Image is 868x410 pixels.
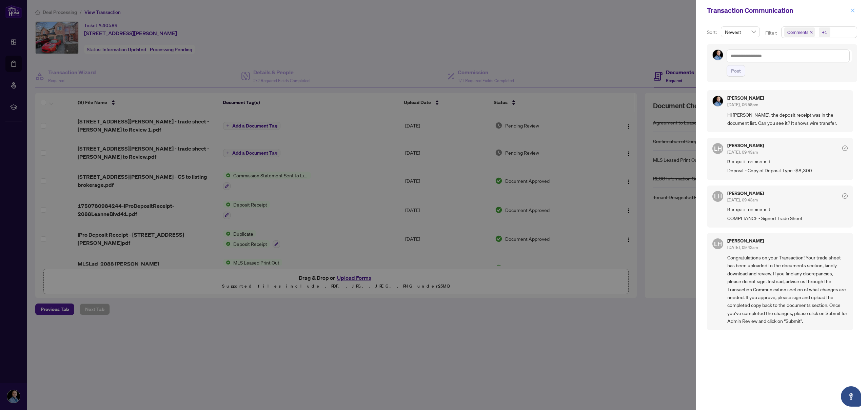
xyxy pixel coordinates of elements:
[727,238,764,243] h5: [PERSON_NAME]
[713,50,723,60] img: Profile Icon
[841,386,861,407] button: Open asap
[727,214,848,222] span: COMPLIANCE - Signed Trade Sheet
[727,150,758,155] span: [DATE], 09:43am
[727,158,848,165] span: Requirement
[850,8,855,13] span: close
[727,191,764,196] h5: [PERSON_NAME]
[842,193,848,199] span: check-circle
[707,5,848,16] div: Transaction Communication
[727,65,745,77] button: Post
[713,96,723,106] img: Profile Icon
[714,191,722,201] span: LH
[765,29,778,37] p: Filter:
[787,29,808,36] span: Comments
[784,27,815,37] span: Comments
[727,254,848,325] span: Congratulations on your Transaction! Your trade sheet has been uploaded to the documents section,...
[714,144,722,153] span: LH
[727,111,848,127] span: Hi [PERSON_NAME], the deposit receipt was in the document list. Can you see it? It shows wire tra...
[727,206,848,213] span: Requirement
[727,96,764,100] h5: [PERSON_NAME]
[842,145,848,151] span: check-circle
[727,197,758,202] span: [DATE], 09:43am
[810,31,813,34] span: close
[727,143,764,148] h5: [PERSON_NAME]
[727,102,758,107] span: [DATE], 06:58pm
[714,239,722,249] span: LH
[727,167,848,174] span: Deposit - Copy of Deposit Type -$8,300
[822,29,827,36] div: +1
[727,245,758,250] span: [DATE], 09:42am
[725,27,756,37] span: Newest
[707,28,718,36] p: Sort:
